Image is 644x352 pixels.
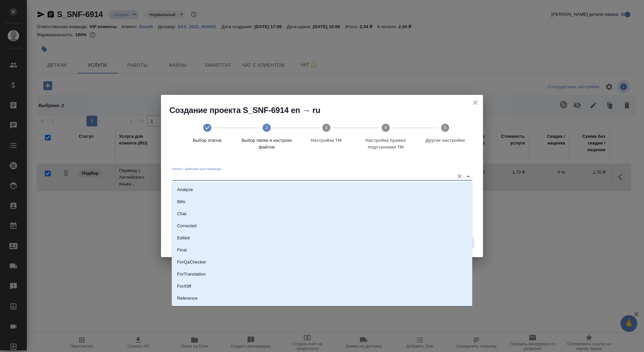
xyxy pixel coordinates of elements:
span: Настройка правил подстановки TM [359,137,413,151]
button: Close [464,172,473,181]
p: Reference [177,295,198,302]
text: 5 [444,125,446,130]
button: close [470,98,480,108]
p: Chat [177,211,186,217]
span: Другие настройки [418,137,472,144]
span: Настройка ТМ [299,137,353,144]
p: Analyze [177,186,193,193]
button: Очистить [455,172,464,181]
span: Выбор этапов [180,137,234,144]
span: Выбор папки и настроек файлов [239,137,293,151]
p: Final [177,247,187,253]
p: Corrected [177,223,197,229]
p: ForQaChecker [177,259,206,266]
text: 3 [325,125,327,130]
p: Edited [177,235,190,241]
p: Bills [177,198,185,205]
text: 4 [384,125,387,130]
button: Назад [171,238,193,248]
h2: Создание проекта S_SNF-6914 en → ru [169,105,483,116]
p: ForTranslation [177,271,206,278]
label: Папка с файлами для перевода [172,167,221,171]
text: 2 [265,125,268,130]
p: ForXliff [177,283,191,290]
